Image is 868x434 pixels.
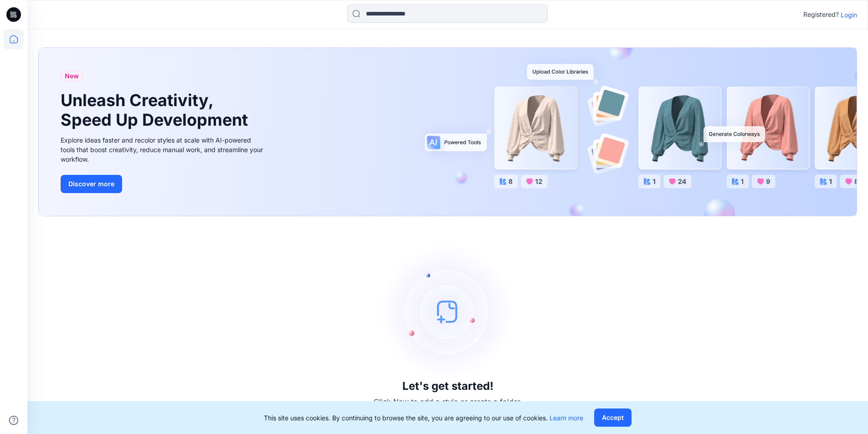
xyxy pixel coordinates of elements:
p: Login [841,10,857,20]
button: Discover more [61,175,122,193]
button: Accept [594,408,632,427]
img: empty-state-image.svg [380,243,516,380]
span: New [65,71,79,82]
a: Learn more [550,414,583,422]
p: This site uses cookies. By continuing to browse the site, you are agreeing to our use of cookies. [264,413,583,423]
h3: Let's get started! [402,380,493,393]
p: Click New to add a style or create a folder. [374,396,522,407]
a: Discover more [61,175,266,193]
div: Explore ideas faster and recolor styles at scale with AI-powered tools that boost creativity, red... [61,135,266,164]
h1: Unleash Creativity, Speed Up Development [61,91,252,130]
p: Registered? [803,9,839,20]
